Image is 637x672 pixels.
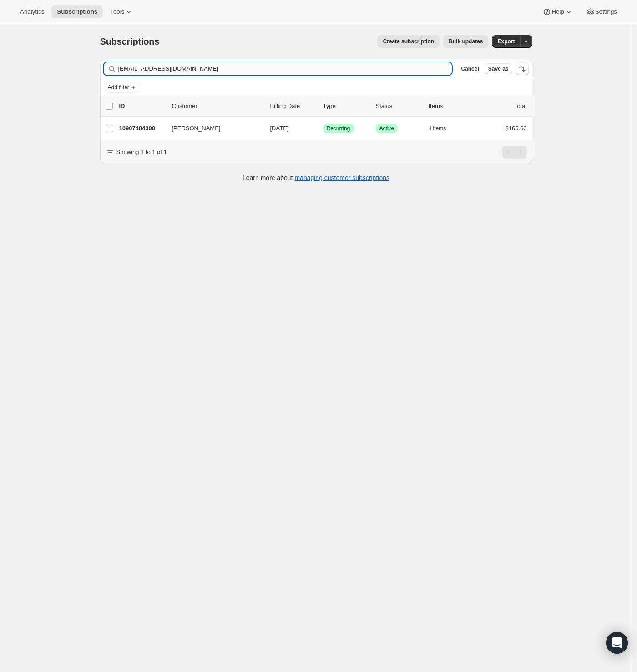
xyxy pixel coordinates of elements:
[105,5,139,18] button: Tools
[457,63,482,74] button: Cancel
[537,5,578,18] button: Help
[270,102,316,111] p: Billing Date
[104,82,140,93] button: Add filter
[485,63,512,74] button: Save as
[429,102,474,111] div: Items
[581,5,622,18] button: Settings
[383,38,434,45] span: Create subscription
[595,8,617,15] span: Settings
[488,65,509,72] span: Save as
[449,38,483,45] span: Bulk updates
[294,174,389,181] a: managing customer subscriptions
[243,173,389,182] p: Learn more about
[461,65,479,72] span: Cancel
[119,102,527,111] div: IDCustomerBilling DateTypeStatusItemsTotal
[20,8,44,15] span: Analytics
[323,102,369,111] div: Type
[443,35,488,48] button: Bulk updates
[327,125,350,132] span: Recurring
[51,5,103,18] button: Subscriptions
[376,102,421,111] p: Status
[108,84,129,91] span: Add filter
[502,146,527,159] nav: Pagination
[100,36,160,46] span: Subscriptions
[606,632,628,654] div: Open Intercom Messenger
[429,125,446,132] span: 4 items
[119,124,165,133] p: 10907484300
[492,35,520,48] button: Export
[514,102,526,111] p: Total
[167,121,258,136] button: [PERSON_NAME]
[116,148,167,157] p: Showing 1 to 1 of 1
[506,125,527,132] span: $165.60
[551,8,564,15] span: Help
[172,124,221,133] span: [PERSON_NAME]
[57,8,97,15] span: Subscriptions
[172,102,263,111] p: Customer
[110,8,124,15] span: Tools
[118,62,452,75] input: Filter subscribers
[119,122,527,135] div: 10907484300[PERSON_NAME][DATE]SuccessRecurringSuccessActive4 items$165.60
[119,102,165,111] p: ID
[377,35,440,48] button: Create subscription
[516,62,529,75] button: Sort the results
[270,125,289,132] span: [DATE]
[429,122,456,135] button: 4 items
[379,125,394,132] span: Active
[15,5,50,18] button: Analytics
[497,38,515,45] span: Export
